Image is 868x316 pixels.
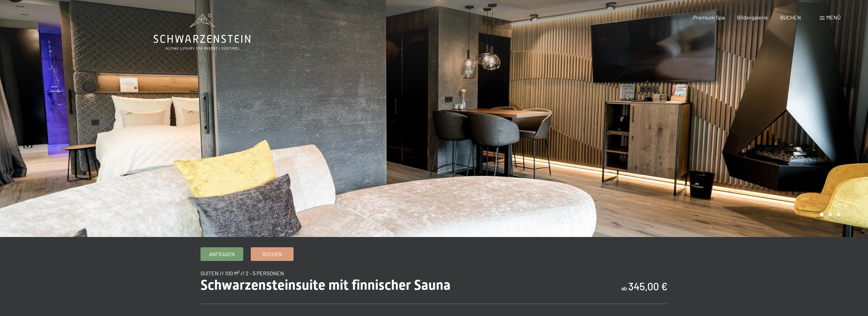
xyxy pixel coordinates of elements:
[693,14,725,21] a: Premium Spa
[209,251,235,258] span: Anfragen
[201,248,243,261] a: Anfragen
[251,248,293,261] a: Buchen
[262,251,282,258] span: Buchen
[826,14,841,21] span: Menü
[737,14,768,21] a: Bildergalerie
[200,277,451,293] span: Schwarzensteinsuite mit finnischer Sauna
[200,270,284,276] span: Suiten // 100 m² // 2 - 5 Personen
[628,280,668,292] b: 345,00 €
[621,285,627,291] span: ab
[780,14,801,21] a: BUCHEN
